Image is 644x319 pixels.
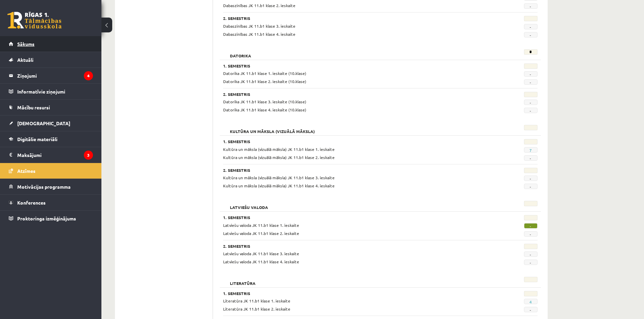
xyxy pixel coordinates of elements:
a: Proktoringa izmēģinājums [9,211,93,226]
span: - [524,260,538,265]
span: - [524,223,538,229]
a: 4 [529,299,532,304]
span: Mācību resursi [17,104,50,110]
span: - [524,176,538,181]
a: Mācību resursi [9,100,93,115]
span: Digitālie materiāli [17,136,57,142]
h3: 2. Semestris [223,16,483,21]
legend: Maksājumi [17,147,93,163]
span: Latviešu valoda JK 11.b1 klase 2. ieskaite [223,231,299,236]
h3: 2. Semestris [223,92,483,97]
a: 7 [529,148,532,153]
span: - [524,231,538,237]
a: Motivācijas programma [9,179,93,194]
span: - [524,108,538,113]
span: - [524,32,538,37]
a: [DEMOGRAPHIC_DATA] [9,115,93,131]
span: Proktoringa izmēģinājums [17,215,76,221]
legend: Ziņojumi [17,68,93,83]
span: [DEMOGRAPHIC_DATA] [17,120,70,126]
h3: 1. Semestris [223,215,483,220]
i: 3 [84,151,93,160]
span: Aktuāli [17,57,33,63]
h2: Literatūra [223,277,262,284]
a: Maksājumi3 [9,147,93,163]
span: - [524,3,538,9]
a: Informatīvie ziņojumi [9,84,93,99]
span: Motivācijas programma [17,184,71,190]
h3: 1. Semestris [223,291,483,296]
span: - [524,184,538,189]
span: Latviešu valoda JK 11.b1 klase 3. ieskaite [223,251,299,256]
span: - [524,307,538,312]
span: - [524,251,538,257]
span: Latviešu valoda JK 11.b1 klase 4. ieskaite [223,259,299,264]
span: Datorika JK 11.b1 klase 3. ieskaite (10.klase) [223,99,306,104]
span: Literatūra JK 11.b1 klase 2. ieskaite [223,306,290,312]
span: - [524,71,538,77]
span: Datorika JK 11.b1 klase 1. ieskaite (10.klase) [223,71,306,76]
span: Sākums [17,41,34,47]
span: Literatūra JK 11.b1 klase 1. ieskaite [223,298,290,303]
span: Kultūra un māksla (vizuālā māksla) JK 11.b1 klase 4. ieskaite [223,183,335,188]
h3: 1. Semestris [223,63,483,68]
span: Kultūra un māksla (vizuālā māksla) JK 11.b1 klase 2. ieskaite [223,155,335,160]
span: - [524,100,538,105]
h3: 2. Semestris [223,244,483,248]
span: Dabaszinības JK 11.b1 klase 4. ieskaite [223,31,295,37]
a: Konferences [9,195,93,210]
a: Digitālie materiāli [9,131,93,147]
span: - [524,79,538,85]
span: Dabaszinības JK 11.b1 klase 2. ieskaite [223,3,295,8]
span: Atzīmes [17,168,35,174]
span: Konferences [17,200,46,206]
span: Kultūra un māksla (vizuālā māksla) JK 11.b1 klase 1. ieskaite [223,147,335,152]
legend: Informatīvie ziņojumi [17,84,93,99]
span: Latviešu valoda JK 11.b1 klase 1. ieskaite [223,222,299,228]
h2: Latviešu valoda [223,201,275,208]
span: - [524,155,538,161]
span: Datorika JK 11.b1 klase 4. ieskaite (10.klase) [223,107,306,112]
i: 4 [84,71,93,80]
span: - [524,24,538,29]
h2: Kultūra un māksla (vizuālā māksla) [223,125,321,132]
a: Aktuāli [9,52,93,68]
span: Datorika JK 11.b1 klase 2. ieskaite (10.klase) [223,79,306,84]
span: Kultūra un māksla (vizuālā māksla) JK 11.b1 klase 3. ieskaite [223,175,335,180]
h2: Datorika [223,49,258,56]
a: Rīgas 1. Tālmācības vidusskola [7,12,62,29]
a: Atzīmes [9,163,93,179]
span: Dabaszinības JK 11.b1 klase 3. ieskaite [223,23,295,29]
h3: 1. Semestris [223,139,483,144]
h3: 2. Semestris [223,168,483,172]
a: Ziņojumi4 [9,68,93,83]
a: Sākums [9,36,93,52]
